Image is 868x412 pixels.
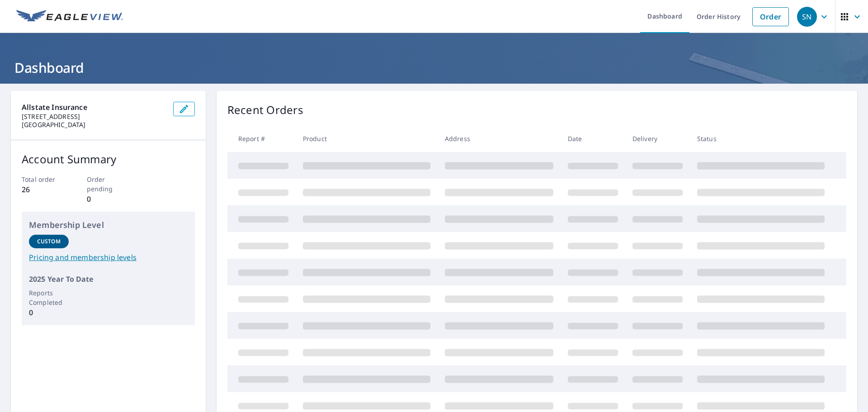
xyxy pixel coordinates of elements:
[29,288,69,307] p: Reports Completed
[11,58,857,77] h1: Dashboard
[22,121,166,129] p: [GEOGRAPHIC_DATA]
[227,125,296,152] th: Report #
[625,125,690,152] th: Delivery
[561,125,625,152] th: Date
[22,175,65,184] p: Total order
[29,307,69,318] p: 0
[22,184,65,195] p: 26
[37,237,61,246] p: Custom
[752,7,789,26] a: Order
[29,219,188,231] p: Membership Level
[296,125,438,152] th: Product
[690,125,832,152] th: Status
[16,10,123,24] img: EV Logo
[87,194,130,204] p: 0
[87,175,130,194] p: Order pending
[29,252,188,263] a: Pricing and membership levels
[22,102,166,113] p: Allstate Insurance
[22,113,166,121] p: [STREET_ADDRESS]
[22,151,195,167] p: Account Summary
[438,125,561,152] th: Address
[29,274,188,284] p: 2025 Year To Date
[227,102,303,118] p: Recent Orders
[797,7,817,27] div: SN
